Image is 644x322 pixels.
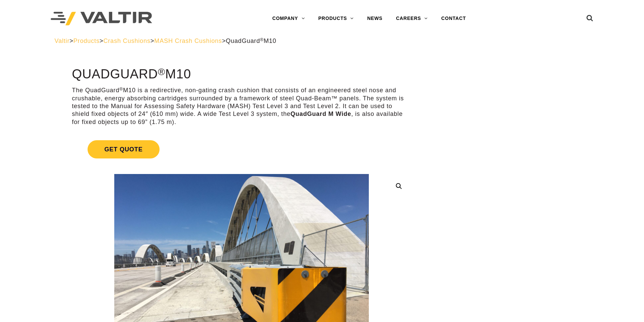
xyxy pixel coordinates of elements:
[389,12,434,25] a: CAREERS
[290,110,351,117] strong: QuadGuard M Wide
[434,12,473,25] a: CONTACT
[88,140,160,158] span: Get Quote
[119,86,123,92] sup: ®
[360,12,389,25] a: NEWS
[265,12,311,25] a: COMPANY
[72,67,411,81] h1: QuadGuard M10
[54,38,69,44] a: Valtir
[311,12,360,25] a: PRODUCTS
[260,37,264,42] sup: ®
[73,38,99,44] a: Products
[72,86,411,126] p: The QuadGuard M10 is a redirective, non-gating crash cushion that consists of an engineered steel...
[158,66,165,77] sup: ®
[226,38,276,44] span: QuadGuard M10
[51,12,152,26] img: Valtir
[54,37,590,45] div: > > > >
[154,38,222,44] a: MASH Crash Cushions
[72,132,411,167] a: Get Quote
[103,38,150,44] a: Crash Cushions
